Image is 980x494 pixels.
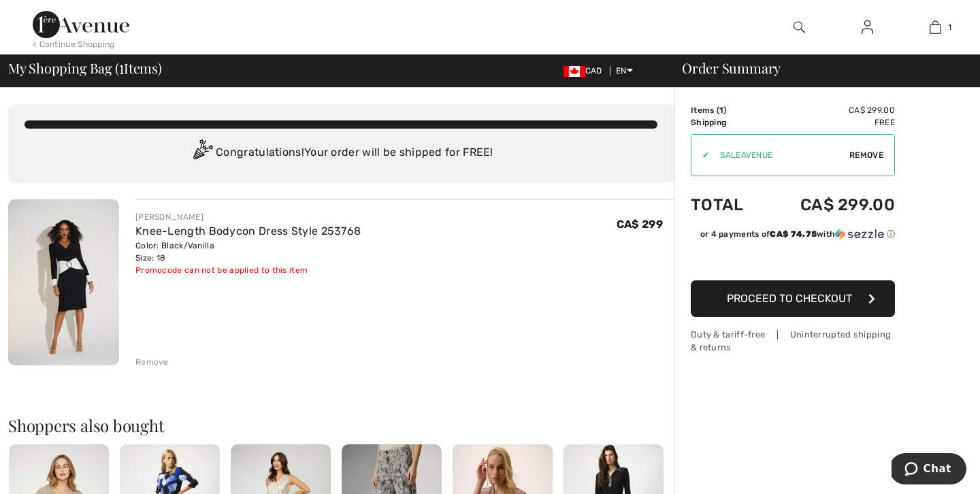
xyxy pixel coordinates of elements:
[691,104,764,116] td: Items ( )
[930,19,941,35] img: My Bag
[691,328,895,354] div: Duty & tariff-free | Uninterrupted shipping & returns
[189,139,216,167] img: Congratulation2.svg
[691,116,764,129] td: Shipping
[892,453,966,487] iframe: Opens a widget where you can chat to one of our agents
[666,61,972,75] div: Order Summary
[135,225,361,237] a: Knee-Length Bodycon Dress Style 253768
[691,182,764,228] td: Total
[948,21,951,33] span: 1
[33,38,115,50] div: < Continue Shopping
[849,149,883,161] span: Remove
[764,104,895,116] td: CA$ 299.00
[135,240,361,264] div: Color: Black/Vanilla Size: 18
[709,135,849,176] input: Promo code
[691,149,709,161] div: ✔
[617,218,663,231] span: CA$ 299
[862,19,873,35] img: My Info
[902,19,968,35] a: 1
[719,105,723,115] span: 1
[727,292,852,305] span: Proceed to Checkout
[24,139,657,167] div: Congratulations! Your order will be shipped for FREE!
[135,264,361,276] div: Promocode can not be applied to this item
[563,66,585,77] img: Canadian Dollar
[563,66,608,76] span: CAD
[119,58,124,76] span: 1
[764,116,895,129] td: Free
[691,228,895,245] div: or 4 payments ofCA$ 74.75withSezzle Click to learn more about Sezzle
[691,245,895,276] iframe: PayPal-paypal
[851,19,884,36] a: Sign In
[794,19,805,35] img: search the website
[691,280,895,317] button: Proceed to Checkout
[8,417,674,433] h2: Shoppers also bought
[8,61,162,75] span: My Shopping Bag ( Items)
[33,11,129,38] img: 1ère Avenue
[835,228,884,240] img: Sezzle
[616,66,633,76] span: EN
[770,229,817,239] span: CA$ 74.75
[764,182,895,228] td: CA$ 299.00
[700,228,895,240] div: or 4 payments of with
[135,211,361,223] div: [PERSON_NAME]
[8,199,119,365] img: Knee-Length Bodycon Dress Style 253768
[135,356,169,368] div: Remove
